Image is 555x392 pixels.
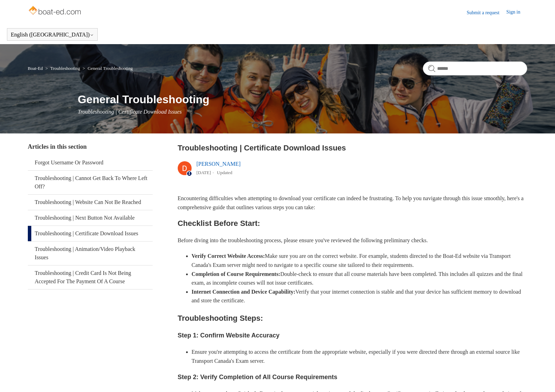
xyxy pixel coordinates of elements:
[532,369,550,387] div: Live chat
[192,270,527,287] li: Double-check to ensure that all course materials have been completed. This includes all quizzes a...
[178,217,527,229] h2: Checklist Before Start:
[88,66,133,71] a: General Troubleshooting
[506,8,527,17] a: Sign in
[28,4,83,18] img: Boat-Ed Help Center home page
[178,194,527,212] p: Encountering difficulties when attempting to download your certificate can indeed be frustrating....
[178,142,527,154] h2: Troubleshooting | Certificate Download Issues
[28,66,44,71] li: Boat-Ed
[28,171,153,194] a: Troubleshooting | Cannot Get Back To Where Left Off?
[192,348,527,365] li: Ensure you're attempting to access the certificate from the appropriate website, especially if yo...
[423,62,527,75] input: Search
[178,372,527,382] h3: Step 2: Verify Completion of All Course Requirements
[217,170,232,175] li: Updated
[28,242,153,265] a: Troubleshooting | Animation/Video Playback Issues
[28,266,153,289] a: Troubleshooting | Credit Card Is Not Being Accepted For The Payment Of A Course
[28,195,153,210] a: Troubleshooting | Website Can Not Be Reached
[196,161,241,167] a: [PERSON_NAME]
[78,91,527,108] h1: General Troubleshooting
[467,9,506,16] a: Submit a request
[178,312,527,324] h2: Troubleshooting Steps:
[192,252,527,269] li: Make sure you are on the correct website. For example, students directed to the Boat-Ed website v...
[196,170,211,175] time: 03/14/2024, 13:15
[192,289,296,295] strong: Internet Connection and Device Capability:
[28,226,153,241] a: Troubleshooting | Certificate Download Issues
[178,236,527,245] p: Before diving into the troubleshooting process, please ensure you've reviewed the following preli...
[28,210,153,226] a: Troubleshooting | Next Button Not Available
[192,271,280,277] strong: Completion of Course Requirements:
[192,253,265,259] strong: Verify Correct Website Access:
[28,155,153,170] a: Forgot Username Or Password
[28,143,87,150] span: Articles in this section
[81,66,132,71] li: General Troubleshooting
[50,66,80,71] a: Troubleshooting
[178,330,527,341] h3: Step 1: Confirm Website Accuracy
[192,287,527,305] li: Verify that your internet connection is stable and that your device has sufficient memory to down...
[78,109,182,115] span: Troubleshooting | Certificate Download Issues
[28,66,43,71] a: Boat-Ed
[11,32,94,38] button: English ([GEOGRAPHIC_DATA])
[44,66,81,71] li: Troubleshooting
